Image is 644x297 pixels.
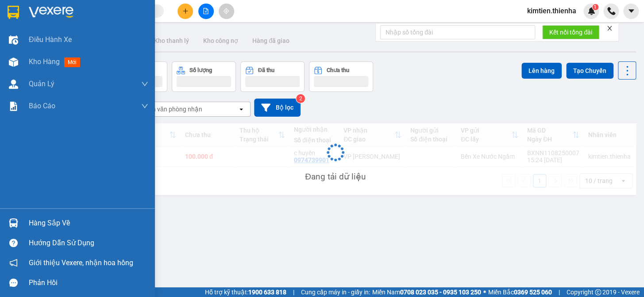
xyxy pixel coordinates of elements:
span: plus [182,8,189,14]
li: Hotline: 0981127575, 0981347575, 19009067 [83,33,370,44]
span: Miền Nam [372,287,481,297]
button: Hàng đã giao [245,30,297,51]
span: copyright [595,289,601,295]
span: aim [223,8,229,14]
img: logo.jpg [11,11,55,55]
img: warehouse-icon [9,218,18,228]
button: plus [177,4,193,19]
div: Đang tải dữ liệu [305,170,366,183]
img: icon-new-feature [587,7,595,15]
button: Chưa thu [309,61,373,92]
span: question-circle [9,239,18,247]
span: Hỗ trợ kỹ thuật: [205,287,286,297]
sup: 1 [592,4,598,10]
span: | [559,287,560,297]
div: Chọn văn phòng nhận [141,105,202,114]
span: file-add [203,8,209,14]
span: Báo cáo [29,100,55,111]
span: down [141,103,148,110]
button: caret-down [623,4,639,19]
span: message [9,278,18,287]
span: down [141,80,148,88]
span: Kết nối tổng đài [549,27,592,37]
span: kimtien.thienha [520,5,583,16]
span: caret-down [627,7,635,15]
li: Số [GEOGRAPHIC_DATA][PERSON_NAME], P. [GEOGRAPHIC_DATA] [83,22,370,33]
span: Quản Lý [29,78,54,89]
img: warehouse-icon [9,35,18,45]
span: Điều hành xe [29,34,72,45]
span: Cung cấp máy in - giấy in: [301,287,370,297]
span: Miền Bắc [488,287,552,297]
button: Đã thu [240,61,305,92]
button: file-add [198,4,214,19]
span: close [606,25,613,31]
button: Lên hàng [521,63,562,79]
span: Kho hàng [29,57,60,66]
button: Tạo Chuyến [566,63,613,79]
sup: 2 [296,94,305,103]
span: ⚪️ [483,290,486,294]
input: Nhập số tổng đài [380,25,535,39]
button: Kết nối tổng đài [542,25,599,39]
button: Số lượng [172,61,236,92]
div: Hướng dẫn sử dụng [29,236,148,250]
div: Hàng sắp về [29,217,148,230]
strong: 0708 023 035 - 0935 103 250 [400,289,481,296]
button: Bộ lọc [254,99,301,117]
div: Đã thu [258,67,274,73]
span: mới [64,57,80,67]
div: Chưa thu [327,67,349,73]
span: notification [9,259,18,267]
img: phone-icon [607,7,615,15]
span: Giới thiệu Vexere, nhận hoa hồng [29,257,133,268]
button: aim [219,4,234,19]
button: Kho thanh lý [147,30,196,51]
strong: 0369 525 060 [514,289,552,296]
strong: 1900 633 818 [248,289,286,296]
svg: open [238,106,245,113]
span: | [293,287,294,297]
div: Phản hồi [29,276,148,289]
b: GỬI : Bến Xe Nước Ngầm [11,64,150,79]
img: solution-icon [9,102,18,111]
div: Số lượng [189,67,212,73]
img: logo-vxr [8,6,19,19]
img: warehouse-icon [9,80,18,89]
img: warehouse-icon [9,57,18,67]
span: 1 [594,4,597,10]
button: Kho công nợ [196,30,245,51]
